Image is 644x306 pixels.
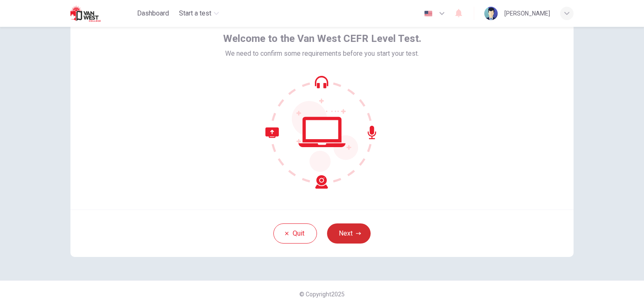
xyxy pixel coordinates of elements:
span: © Copyright 2025 [299,291,345,298]
img: en [423,10,434,17]
img: Van West logo [70,5,114,22]
button: Quit [273,223,317,244]
button: Next [327,223,371,244]
button: Dashboard [134,6,172,21]
img: Profile picture [484,7,498,20]
span: Dashboard [137,8,169,18]
span: Welcome to the Van West CEFR Level Test. [223,32,421,45]
button: Start a test [176,6,222,21]
span: We need to confirm some requirements before you start your test. [225,49,419,59]
span: Start a test [179,8,211,18]
div: [PERSON_NAME] [504,8,550,18]
a: Van West logo [70,5,134,22]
